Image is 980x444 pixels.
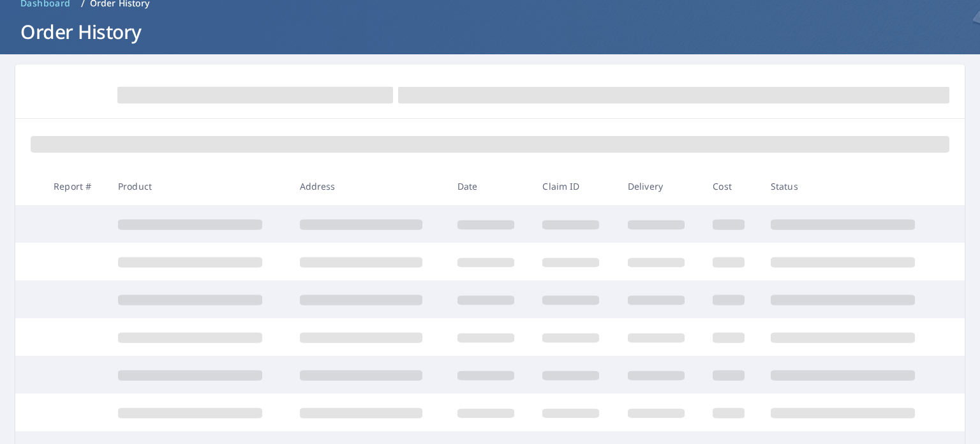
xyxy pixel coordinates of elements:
th: Product [108,167,290,205]
th: Date [447,167,532,205]
th: Claim ID [532,167,617,205]
h1: Order History [15,19,965,45]
th: Address [290,167,447,205]
th: Delivery [618,167,702,205]
th: Cost [702,167,761,205]
th: Status [761,167,942,205]
th: Report # [43,167,108,205]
